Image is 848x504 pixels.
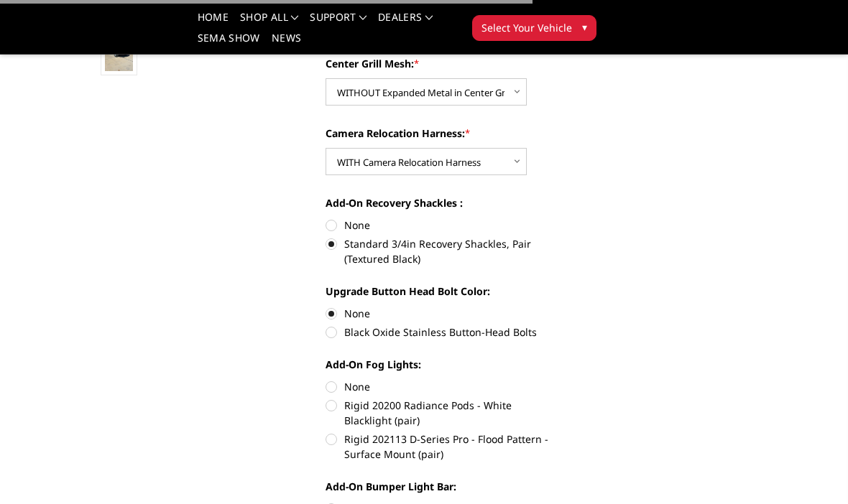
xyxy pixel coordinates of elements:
[326,284,559,299] label: Upgrade Button Head Bolt Color:
[240,12,298,33] a: shop all
[326,195,559,210] label: Add-On Recovery Shackles :
[326,218,559,233] label: None
[481,20,572,35] span: Select Your Vehicle
[326,126,559,141] label: Camera Relocation Harness:
[326,325,559,340] label: Black Oxide Stainless Button-Head Bolts
[198,33,260,54] a: SEMA Show
[326,479,559,494] label: Add-On Bumper Light Bar:
[310,12,367,33] a: Support
[198,12,229,33] a: Home
[326,398,559,428] label: Rigid 20200 Radiance Pods - White Blacklight (pair)
[582,19,587,34] span: ▾
[472,15,596,41] button: Select Your Vehicle
[776,435,848,504] iframe: Chat Widget
[326,236,559,266] label: Standard 3/4in Recovery Shackles, Pair (Textured Black)
[326,357,559,372] label: Add-On Fog Lights:
[326,431,559,462] label: Rigid 202113 D-Series Pro - Flood Pattern - Surface Mount (pair)
[326,56,559,71] label: Center Grill Mesh:
[272,33,301,54] a: News
[326,379,559,394] label: None
[326,306,559,321] label: None
[378,12,433,33] a: Dealers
